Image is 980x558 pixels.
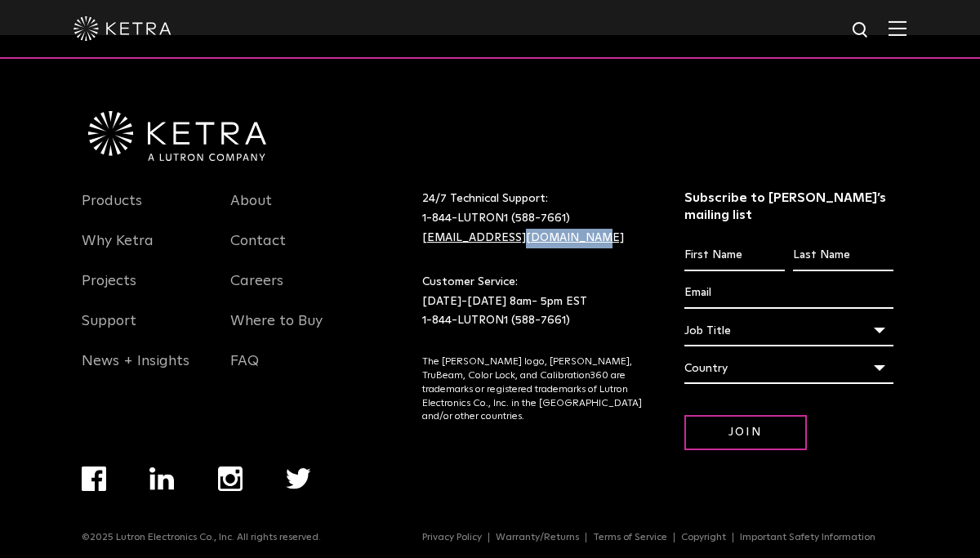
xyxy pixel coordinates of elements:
[684,278,894,309] input: Email
[684,353,894,384] div: Country
[218,466,243,491] img: instagram
[422,315,570,326] a: 1-844-LUTRON1 (588-7661)
[286,468,311,489] img: twitter
[422,355,644,424] p: The [PERSON_NAME] logo, [PERSON_NAME], TruBeam, Color Lock, and Calibration360 are trademarks or ...
[73,16,171,41] img: ketra-logo-2019-white
[684,240,785,271] input: First Name
[793,240,893,271] input: Last Name
[82,466,106,491] img: facebook
[422,212,570,224] a: 1-844-LUTRON1 (588-7661)
[82,352,189,390] a: News + Insights
[416,533,489,542] a: Privacy Policy
[684,415,807,450] input: Join
[82,312,136,350] a: Support
[230,190,354,390] div: Navigation Menu
[684,315,894,346] div: Job Title
[82,272,136,310] a: Projects
[422,190,644,248] p: 24/7 Technical Support:
[889,20,906,36] img: Hamburger%20Nav.svg
[422,532,898,543] div: Navigation Menu
[82,232,154,270] a: Why Ketra
[586,533,675,542] a: Terms of Service
[149,467,175,490] img: linkedin
[230,272,283,310] a: Careers
[230,192,272,230] a: About
[82,466,354,532] div: Navigation Menu
[82,192,142,230] a: Products
[82,190,206,390] div: Navigation Menu
[88,111,266,162] img: Ketra-aLutronCo_White_RGB
[851,20,871,41] img: search icon
[230,312,323,350] a: Where to Buy
[489,533,586,542] a: Warranty/Returns
[675,533,733,542] a: Copyright
[733,533,882,542] a: Important Safety Information
[684,190,894,224] h3: Subscribe to [PERSON_NAME]’s mailing list
[422,232,624,243] a: [EMAIL_ADDRESS][DOMAIN_NAME]
[230,232,286,270] a: Contact
[422,273,644,331] p: Customer Service: [DATE]-[DATE] 8am- 5pm EST
[230,352,259,390] a: FAQ
[82,532,321,543] p: ©2025 Lutron Electronics Co., Inc. All rights reserved.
